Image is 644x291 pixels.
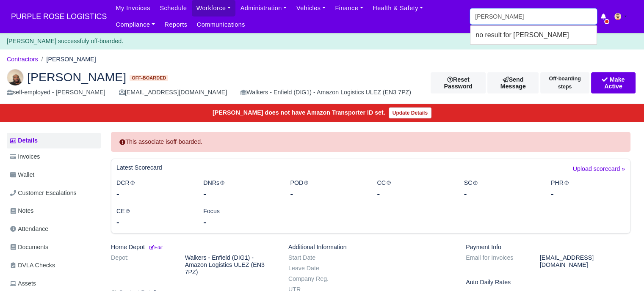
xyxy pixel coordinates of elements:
span: Customer Escalations [10,188,77,198]
a: Edit [148,244,163,250]
a: Notes [7,203,101,219]
div: CC [370,178,457,200]
a: Send Message [487,72,539,93]
div: - [203,216,277,228]
div: Mohamed Gobdon [0,62,644,104]
button: Off-boarding steps [540,72,589,93]
span: Off-boarded [130,75,168,81]
div: - [116,216,191,228]
h6: Home Depot [111,244,276,251]
dd: [EMAIL_ADDRESS][DOMAIN_NAME] [533,254,637,269]
li: no result for [PERSON_NAME] [470,28,597,42]
span: [PERSON_NAME] [27,71,126,83]
a: DVLA Checks [7,257,101,274]
div: PHR [544,178,631,200]
input: Search... [470,8,597,25]
dt: Company Reg. [282,275,356,283]
div: - [203,188,277,200]
a: Reports [160,16,192,33]
div: - [116,188,191,200]
div: DNRs [197,178,284,200]
a: PURPLE ROSE LOGISTICS [7,8,111,25]
strong: off-boarded. [170,138,202,145]
div: - [551,188,625,200]
a: Wallet [7,167,101,183]
div: - [290,188,364,200]
h6: Additional Information [288,244,453,251]
li: [PERSON_NAME] [38,55,96,64]
span: Documents [10,242,48,252]
span: Attendance [10,224,48,234]
div: Walkers - Enfield (DIG1) - Amazon Logistics ULEZ (EN3 7PZ) [240,88,411,97]
a: Upload scorecard » [573,164,625,178]
a: Compliance [111,16,160,33]
span: PURPLE ROSE LOGISTICS [7,8,111,25]
span: Assets [10,279,36,288]
a: Attendance [7,221,101,237]
span: Wallet [10,170,34,180]
span: Notes [10,206,33,216]
span: DVLA Checks [10,261,55,270]
dd: Walkers - Enfield (DIG1) - Amazon Logistics ULEZ (EN3 7PZ) [179,254,282,276]
div: Focus [197,206,284,228]
div: POD [284,178,370,200]
div: - [464,188,538,200]
div: DCR [110,178,197,200]
dt: Start Date [282,254,356,261]
a: Customer Escalations [7,185,101,201]
div: - [377,188,451,200]
button: Make Active [591,72,636,93]
a: Invoices [7,148,101,165]
div: CE [110,206,197,228]
a: Contractors [7,56,38,63]
h6: Latest Scorecard [116,164,162,171]
a: Communications [192,16,250,33]
div: self-employed - [PERSON_NAME] [7,88,105,97]
iframe: Chat Widget [602,250,644,291]
a: Details [7,133,101,148]
a: Documents [7,239,101,255]
button: Reset Password [431,72,486,93]
dt: Depot: [105,254,179,276]
h6: Payment Info [466,244,630,251]
small: Edit [148,245,163,250]
div: SC [458,178,544,200]
span: Invoices [10,152,40,162]
a: Update Details [389,107,431,118]
div: This associate is [111,132,630,152]
dt: Email for Invoices [459,254,533,269]
div: [EMAIL_ADDRESS][DOMAIN_NAME] [119,88,227,97]
dt: Leave Date [282,265,356,272]
h6: Auto Daily Rates [466,279,630,286]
